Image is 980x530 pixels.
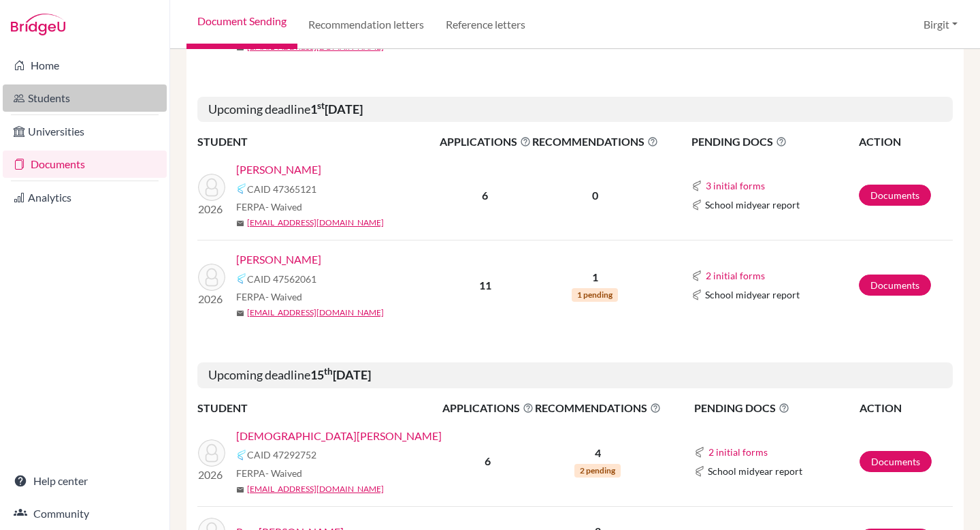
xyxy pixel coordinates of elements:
[265,201,302,213] span: - Waived
[247,182,316,196] span: CAID 47365121
[197,133,439,151] th: STUDENT
[198,467,225,483] p: 2026
[236,450,247,461] img: Common App logo
[708,464,802,478] span: School midyear report
[236,428,442,444] a: [DEMOGRAPHIC_DATA][PERSON_NAME]
[708,444,768,460] button: 2 initial forms
[247,448,316,462] span: CAID 47292752
[247,307,384,319] a: [EMAIL_ADDRESS][DOMAIN_NAME]
[705,268,766,283] button: 2 initial forms
[691,181,702,191] img: Common App logo
[310,367,371,382] b: 15 [DATE]
[247,483,384,495] a: [EMAIL_ADDRESS][DOMAIN_NAME]
[236,466,302,480] span: FERPA
[442,400,534,416] span: APPLICATIONS
[694,400,858,416] span: PENDING DOCS
[705,178,766,193] button: 3 initial forms
[236,486,244,494] span: mail
[532,269,658,285] p: 1
[3,184,167,211] a: Analytics
[236,309,244,317] span: mail
[236,161,321,178] a: [PERSON_NAME]
[859,275,931,296] a: Documents
[236,183,247,194] img: Common App logo
[265,467,302,479] span: - Waived
[694,466,705,477] img: Common App logo
[247,272,316,286] span: CAID 47562061
[440,134,531,150] span: APPLICATIONS
[247,217,384,229] a: [EMAIL_ADDRESS][DOMAIN_NAME]
[859,399,953,417] th: ACTION
[198,291,225,307] p: 2026
[3,84,167,112] a: Students
[3,151,167,178] a: Documents
[236,219,244,228] span: mail
[3,118,167,145] a: Universities
[265,291,302,302] span: - Waived
[691,270,702,281] img: Common App logo
[236,273,247,284] img: Common App logo
[3,500,167,527] a: Community
[858,133,953,151] th: ACTION
[11,14,65,35] img: Bridge-U
[198,201,225,217] p: 2026
[694,447,705,458] img: Common App logo
[691,200,702,211] img: Common App logo
[197,362,953,388] h5: Upcoming deadline
[198,439,225,467] img: Jain, Aarav
[572,288,618,302] span: 1 pending
[859,185,931,206] a: Documents
[917,12,964,37] button: Birgit
[3,52,167,79] a: Home
[691,134,857,150] span: PENDING DOCS
[197,97,953,123] h5: Upcoming deadline
[691,290,702,300] img: Common App logo
[535,445,661,461] p: 4
[236,200,302,214] span: FERPA
[324,366,333,377] sup: th
[479,279,491,292] b: 11
[3,467,167,495] a: Help center
[317,100,325,111] sup: st
[482,189,488,202] b: 6
[485,454,491,467] b: 6
[197,399,442,417] th: STUDENT
[236,290,302,304] span: FERPA
[198,174,225,201] img: Kapadia, Riya
[535,400,661,416] span: RECOMMENDATIONS
[574,464,621,478] span: 2 pending
[236,251,321,268] a: [PERSON_NAME]
[860,451,932,472] a: Documents
[705,198,800,212] span: School midyear report
[310,102,363,116] b: 1 [DATE]
[532,187,658,204] p: 0
[236,44,244,52] span: mail
[705,287,800,302] span: School midyear report
[198,264,225,291] img: Variava, Kabir
[532,134,658,150] span: RECOMMENDATIONS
